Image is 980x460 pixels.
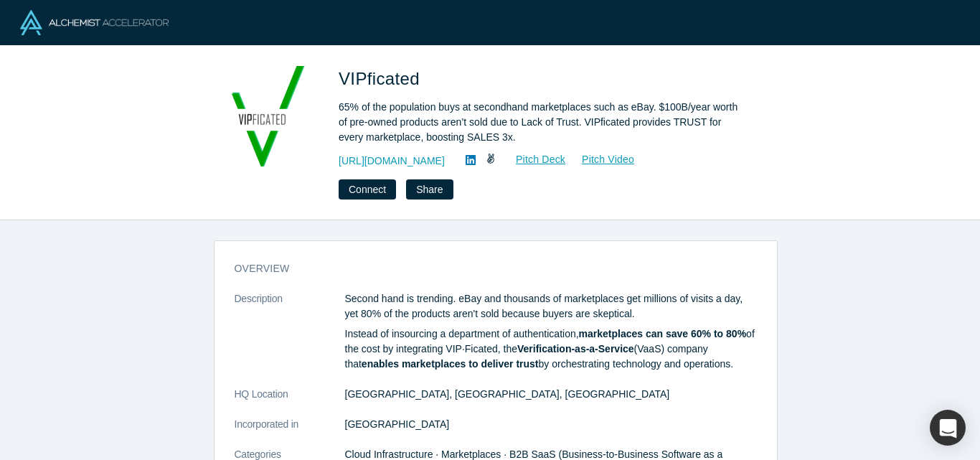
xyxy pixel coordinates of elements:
[406,179,453,200] button: Share
[345,327,757,372] p: Instead of insourcing a department of authentication, of the cost by integrating VIP·Ficated, the...
[579,328,746,339] strong: marketplaces can save 60% to 80%
[345,417,757,432] dd: [GEOGRAPHIC_DATA]
[517,343,634,355] strong: Verification-as-a-Service
[235,291,345,387] dt: Description
[235,261,737,276] h3: overview
[235,387,345,417] dt: HQ Location
[20,10,169,35] img: Alchemist Logo
[339,154,445,169] a: [URL][DOMAIN_NAME]
[235,417,345,447] dt: Incorporated in
[345,291,757,321] p: Second hand is trending. eBay and thousands of marketplaces get millions of visits a day, yet 80%...
[362,358,539,370] strong: enables marketplaces to deliver trust
[500,151,566,168] a: Pitch Deck
[566,151,635,168] a: Pitch Video
[339,179,396,200] button: Connect
[218,66,319,166] img: VIPficated's Logo
[339,100,740,145] div: 65% of the population buys at secondhand marketplaces such as eBay. $100B/year worth of pre-owned...
[345,387,757,402] dd: [GEOGRAPHIC_DATA], [GEOGRAPHIC_DATA], [GEOGRAPHIC_DATA]
[339,69,425,88] span: VIPficated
